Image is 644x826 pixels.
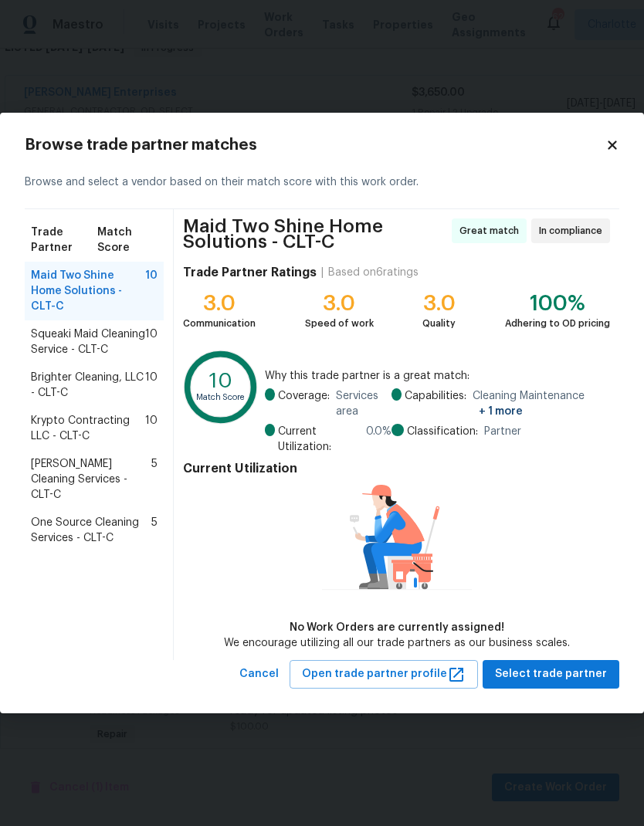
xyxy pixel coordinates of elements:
[317,265,328,280] div: |
[407,424,478,439] span: Classification:
[495,665,607,684] span: Select trade partner
[539,223,608,239] span: In compliance
[422,296,456,311] div: 3.0
[224,635,570,651] div: We encourage utilizing all our trade partners as our business scales.
[505,296,610,311] div: 100%
[473,388,610,419] span: Cleaning Maintenance
[31,225,97,256] span: Trade Partner
[278,388,330,419] span: Coverage:
[183,265,317,280] h4: Trade Partner Ratings
[196,393,246,401] text: Match Score
[265,368,610,384] span: Why this trade partner is a great match:
[459,223,525,239] span: Great match
[145,327,158,357] span: 10
[290,660,478,689] button: Open trade partner profile
[183,461,610,476] h4: Current Utilization
[31,327,145,357] span: Squeaki Maid Cleaning Service - CLT-C
[145,268,158,314] span: 10
[278,424,359,455] span: Current Utilization:
[224,620,570,635] div: No Work Orders are currently assigned!
[505,316,610,331] div: Adhering to OD pricing
[31,413,145,444] span: Krypto Contracting LLC - CLT-C
[145,413,158,444] span: 10
[336,388,391,419] span: Services area
[25,137,605,153] h2: Browse trade partner matches
[183,316,256,331] div: Communication
[483,660,619,689] button: Select trade partner
[31,268,145,314] span: Maid Two Shine Home Solutions - CLT-C
[366,424,391,455] span: 0.0 %
[422,316,456,331] div: Quality
[484,424,521,439] span: Partner
[305,316,374,331] div: Speed of work
[305,296,374,311] div: 3.0
[151,515,158,546] span: 5
[31,456,151,503] span: [PERSON_NAME] Cleaning Services - CLT-C
[97,225,158,256] span: Match Score
[233,660,285,689] button: Cancel
[145,370,158,401] span: 10
[183,296,256,311] div: 3.0
[151,456,158,503] span: 5
[479,406,523,417] span: + 1 more
[405,388,466,419] span: Capabilities:
[183,218,447,249] span: Maid Two Shine Home Solutions - CLT-C
[239,665,279,684] span: Cancel
[328,265,419,280] div: Based on 6 ratings
[302,665,466,684] span: Open trade partner profile
[209,371,232,391] text: 10
[31,370,145,401] span: Brighter Cleaning, LLC - CLT-C
[25,156,619,209] div: Browse and select a vendor based on their match score with this work order.
[31,515,151,546] span: One Source Cleaning Services - CLT-C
